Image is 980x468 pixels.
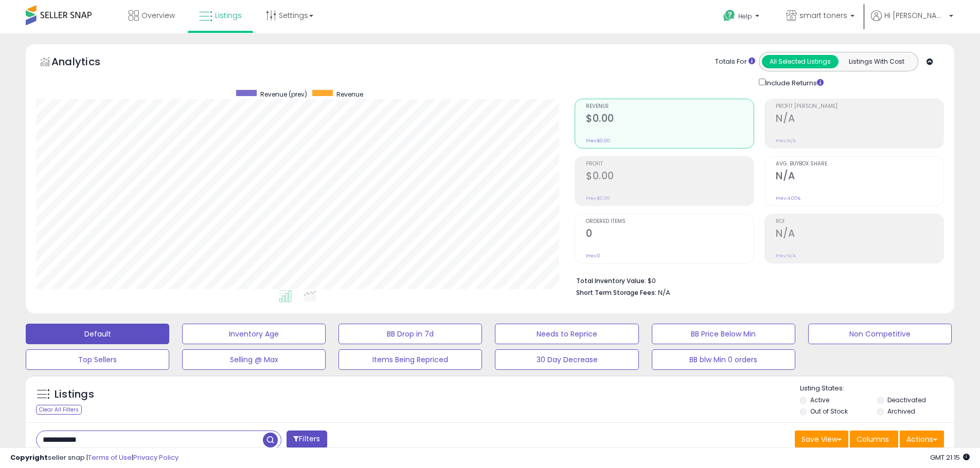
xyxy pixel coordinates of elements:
[182,324,326,344] button: Inventory Age
[776,104,943,109] span: Profit [PERSON_NAME]
[495,324,638,344] button: Needs to Reprice
[776,113,943,126] h2: N/A
[55,387,94,402] h5: Listings
[810,396,829,404] label: Active
[88,453,132,462] a: Terms of Use
[495,349,638,370] button: 30 Day Decrease
[776,161,943,167] span: Avg. Buybox Share
[586,113,754,126] h2: $0.00
[51,54,120,71] h5: Analytics
[762,55,839,68] button: All Selected Listings
[715,2,770,33] a: Help
[215,10,242,21] span: Listings
[776,253,796,259] small: Prev: N/A
[576,276,646,285] b: Total Inventory Value:
[900,430,944,448] button: Actions
[930,453,970,462] span: 2025-08-14 21:15 GMT
[133,453,179,462] a: Privacy Policy
[652,324,795,344] button: BB Price Below Min
[586,219,754,224] span: Ordered Items
[776,195,800,201] small: Prev: 4.00%
[586,104,754,109] span: Revenue
[715,57,755,67] div: Totals For
[287,430,327,448] button: Filters
[182,349,326,370] button: Selling @ Max
[586,138,610,144] small: Prev: $0.00
[850,430,898,448] button: Columns
[141,10,175,21] span: Overview
[887,407,915,416] label: Archived
[884,10,946,21] span: Hi [PERSON_NAME]
[776,170,943,184] h2: N/A
[857,434,889,444] span: Columns
[260,90,307,99] span: Revenue (prev)
[576,274,936,286] li: $0
[800,384,954,394] p: Listing States:
[808,324,952,344] button: Non Competitive
[586,161,754,167] span: Profit
[338,324,482,344] button: BB Drop in 7d
[838,55,915,68] button: Listings With Cost
[738,12,752,21] span: Help
[871,10,953,33] a: Hi [PERSON_NAME]
[576,288,656,297] b: Short Term Storage Fees:
[799,10,847,21] span: smart toners
[336,90,363,99] span: Revenue
[26,324,169,344] button: Default
[652,349,795,370] button: BB blw Min 0 orders
[586,228,754,241] h2: 0
[36,405,82,415] div: Clear All Filters
[10,453,48,462] strong: Copyright
[658,288,670,297] span: N/A
[887,396,926,404] label: Deactivated
[776,138,796,144] small: Prev: N/A
[10,453,179,463] div: seller snap | |
[26,349,169,370] button: Top Sellers
[586,195,610,201] small: Prev: $0.00
[776,228,943,241] h2: N/A
[810,407,848,416] label: Out of Stock
[586,170,754,184] h2: $0.00
[586,253,600,259] small: Prev: 0
[751,77,836,88] div: Include Returns
[795,430,848,448] button: Save View
[776,219,943,224] span: ROI
[338,349,482,370] button: Items Being Repriced
[723,9,736,22] i: Get Help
